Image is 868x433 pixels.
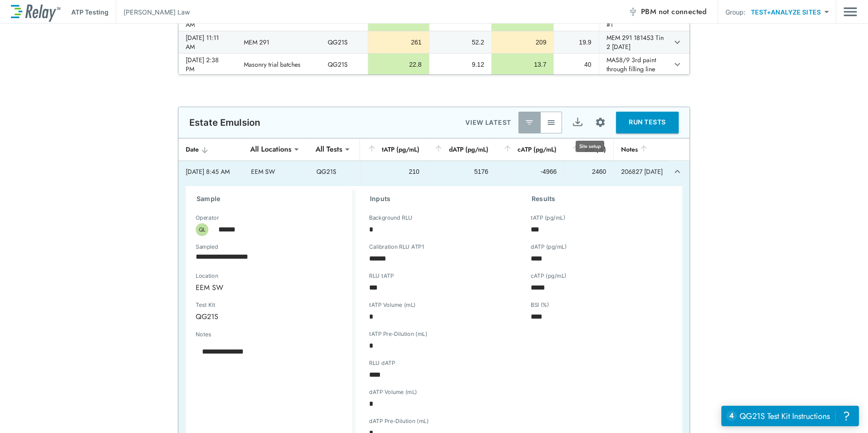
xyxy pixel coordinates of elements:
[309,140,349,158] div: All Tests
[625,3,710,21] button: PBM not connected
[531,244,567,250] label: dATP (pg/mL)
[189,308,281,326] div: QG21S
[670,57,685,72] button: expand row
[196,223,208,236] div: QL
[499,38,546,47] div: 209
[499,60,546,69] div: 13.7
[576,141,604,152] div: Site setup
[613,161,668,182] td: 206827 [DATE]
[599,31,670,53] td: MEM 291 181453 Tin 2 [DATE]
[531,273,567,279] label: cATP (pg/mL)
[186,167,237,176] div: [DATE] 8:45 AM
[595,117,606,128] img: Settings Icon
[244,140,298,158] div: All Locations
[196,273,311,279] label: Location
[659,6,707,17] span: not connected
[369,215,412,221] label: Background RLU
[561,38,591,47] div: 19.9
[503,167,557,176] div: -4966
[725,7,746,17] p: Group:
[532,193,671,204] h3: Results
[525,118,534,127] img: Latest
[369,331,427,337] label: tATP Pre-Dilution (mL)
[368,167,419,176] div: 210
[369,273,394,279] label: RLU tATP
[561,60,591,69] div: 40
[843,3,857,20] img: Drawer Icon
[244,161,309,182] td: EEM SW
[189,279,343,297] div: EEM SW
[178,138,244,161] th: Date
[721,406,859,426] iframe: Resource center
[375,60,421,69] div: 22.8
[369,244,424,250] label: Calibration RLU ATP1
[237,31,321,53] td: MEM 291
[670,34,685,50] button: expand row
[186,33,229,51] div: [DATE] 11:11 AM
[434,167,488,176] div: 5176
[572,117,583,128] img: Export Icon
[196,302,265,308] label: Test Kit
[572,167,606,176] div: 2460
[369,302,416,308] label: tATP Volume (mL)
[641,5,707,18] span: PBM
[11,2,60,22] img: LuminUltra Relay
[321,54,368,75] td: QG21S
[369,360,395,366] label: RLU dATP
[196,215,219,221] label: Operator
[321,31,368,53] td: QG21S
[571,144,606,155] div: BSI (%)
[196,331,211,338] label: Notes
[437,38,484,47] div: 52.2
[375,38,421,47] div: 261
[621,144,661,155] div: Notes
[434,144,488,155] div: dATP (pg/mL)
[367,144,419,155] div: tATP (pg/mL)
[123,7,190,17] p: [PERSON_NAME] Law
[599,54,670,75] td: MAS8/9 3rd paint through filling line
[237,54,321,75] td: Masonry trial batches
[503,144,557,155] div: cATP (pg/mL)
[465,117,511,128] p: VIEW LATEST
[531,302,549,308] label: BSI (%)
[588,110,612,134] button: Site setup
[71,7,108,17] p: ATP Testing
[197,193,352,204] h3: Sample
[370,193,510,204] h3: Inputs
[567,112,588,133] button: Export
[547,118,556,127] img: View All
[628,7,637,16] img: Offline Icon
[186,55,229,74] div: [DATE] 2:38 PM
[531,215,566,221] label: tATP (pg/mL)
[369,418,429,424] label: dATP Pre-Dilution (mL)
[437,60,484,69] div: 9.12
[309,161,360,182] td: QG21S
[196,244,218,250] label: Sampled
[369,389,417,395] label: dATP Volume (mL)
[189,117,260,128] p: Estate Emulsion
[616,112,679,133] button: RUN TESTS
[189,248,336,266] input: Choose date, selected date is Sep 17, 2025
[843,3,857,20] button: Main menu
[670,164,685,179] button: expand row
